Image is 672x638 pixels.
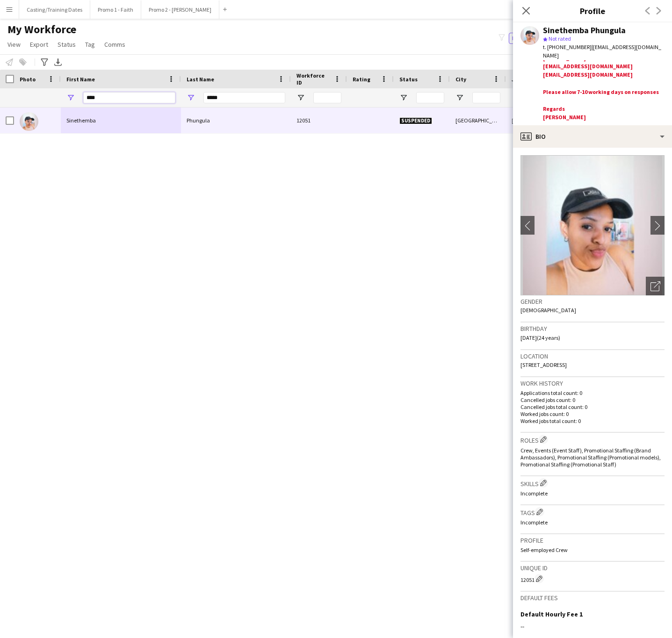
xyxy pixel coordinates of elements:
input: Workforce ID Filter Input [313,92,341,103]
div: Open photos pop-in [646,277,665,295]
button: Promo 1 - Faith [90,0,141,19]
h3: Gender [520,297,665,306]
a: Status [54,38,79,50]
span: [STREET_ADDRESS] [520,361,567,368]
span: Status [58,40,76,49]
h3: Birthday [520,324,665,333]
div: Suspended by [PERSON_NAME] on [DATE] 12:26: Your account has been suspended due to incomplete pro... [543,60,665,122]
div: [GEOGRAPHIC_DATA] [450,108,506,133]
h3: Profile [520,536,665,545]
a: Tag [81,38,99,50]
span: Photo [20,76,36,83]
div: Bio [513,125,672,148]
input: First Name Filter Input [83,92,175,103]
app-action-btn: Export XLSX [52,57,64,68]
div: [DATE] [506,108,562,133]
span: Crew, Events (Event Staff), Promotional Staffing (Brand Ambassadors), Promotional Staffing (Promo... [520,447,661,468]
p: Applications total count: 0 [520,389,665,396]
div: Sinethemba [61,108,181,133]
span: Status [399,76,418,83]
div: Please allow 7-10 working days on responses [543,88,665,96]
span: | [EMAIL_ADDRESS][DOMAIN_NAME] [543,43,661,59]
span: First Name [66,76,95,83]
span: View [7,40,21,49]
a: View [4,38,24,50]
span: Joined [512,76,530,83]
a: Comms [101,38,129,50]
span: Rating [353,76,370,83]
div: 12051 [520,574,665,583]
button: Promo 2 - [PERSON_NAME] [141,0,219,19]
span: Suspended [399,117,432,124]
button: Open Filter Menu [455,93,464,102]
h3: Location [520,352,665,360]
button: Open Filter Menu [512,93,520,102]
h3: Skills [520,478,665,488]
h3: Default fees [520,594,665,602]
h3: Profile [513,5,672,17]
button: Open Filter Menu [399,93,408,102]
div: -- [520,622,665,631]
h3: Work history [520,379,665,387]
div: [EMAIL_ADDRESS][DOMAIN_NAME] [543,71,665,79]
span: Export [30,40,48,49]
p: Cancelled jobs count: 0 [520,396,665,403]
span: [DATE] (24 years) [520,334,560,341]
div: [EMAIL_ADDRESS][DOMAIN_NAME] [543,62,665,71]
p: Worked jobs count: 0 [520,410,665,417]
span: Workforce ID [296,72,330,86]
button: Open Filter Menu [296,93,305,102]
button: Everyone7,215 [509,33,556,44]
input: Status Filter Input [416,92,444,103]
span: Tag [85,40,95,49]
div: Phungula [181,108,291,133]
div: Regards [PERSON_NAME] Offlimit Communication [543,96,665,130]
button: Open Filter Menu [66,93,75,102]
span: Not rated [549,35,571,42]
span: Last Name [187,76,214,83]
p: Self-employed Crew [520,546,665,553]
a: Export [26,38,52,50]
h3: Default Hourly Fee 1 [520,610,583,618]
h3: Unique ID [520,564,665,572]
span: t. [PHONE_NUMBER] [543,43,592,50]
span: City [455,76,466,83]
span: Comms [104,40,125,49]
h3: Roles [520,435,665,444]
input: City Filter Input [472,92,500,103]
span: My Workforce [7,22,76,36]
div: 12051 [291,108,347,133]
app-action-btn: Advanced filters [39,57,50,68]
img: Crew avatar or photo [520,155,665,295]
h3: Tags [520,507,665,517]
p: Incomplete [520,490,665,497]
span: [DEMOGRAPHIC_DATA] [520,307,576,314]
p: Worked jobs total count: 0 [520,417,665,424]
button: Casting/Training Dates [19,0,90,19]
p: Incomplete [520,519,665,526]
button: Open Filter Menu [187,93,195,102]
img: Sinethemba Phungula [20,112,38,131]
p: Cancelled jobs total count: 0 [520,403,665,410]
div: Sinethemba Phungula [543,26,626,35]
input: Last Name Filter Input [203,92,285,103]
